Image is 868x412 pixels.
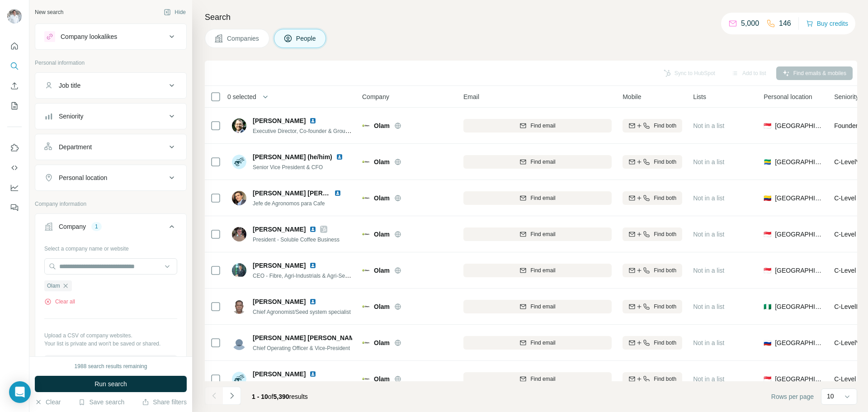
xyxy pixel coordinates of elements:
button: Search [7,58,22,74]
img: Logo of Olam [362,231,369,238]
span: Not in a list [693,194,724,202]
span: Senior Vice President & CFO [253,164,323,170]
span: Find both [654,303,676,311]
span: Seniority [834,92,859,101]
span: [GEOGRAPHIC_DATA] [775,157,823,166]
span: Not in a list [693,375,724,383]
img: Logo of Olam [362,158,369,166]
span: Olam [374,302,390,311]
img: LinkedIn logo [309,117,316,124]
span: President - Soluble Coffee Business [253,237,340,243]
button: Enrich CSV [7,78,22,94]
span: Companies [227,34,260,43]
img: LinkedIn logo [309,262,316,269]
span: results [252,393,308,400]
span: [PERSON_NAME] [PERSON_NAME] [253,189,361,197]
span: [PERSON_NAME] [253,297,306,306]
span: Olam [374,194,390,203]
button: Find email [463,227,612,241]
button: Find both [623,155,682,169]
span: Not in a list [693,339,724,346]
span: Chief Operating Officer & Vice-President [253,345,350,351]
button: Company1 [35,216,186,241]
span: People [296,34,317,43]
span: 🇬🇦 [764,157,771,166]
button: Run search [35,376,187,392]
span: Not in a list [693,267,724,274]
span: Not in a list [693,231,724,238]
span: [GEOGRAPHIC_DATA] [775,121,823,130]
button: Navigate to next page [223,387,241,405]
button: Find email [463,191,612,205]
span: [GEOGRAPHIC_DATA] [775,302,823,311]
span: [GEOGRAPHIC_DATA] [775,374,823,384]
span: Find both [654,375,676,383]
img: LinkedIn logo [336,153,343,161]
button: Save search [78,398,124,407]
span: Not in a list [693,303,724,310]
div: Department [59,142,92,152]
p: Upload a CSV of company websites. [44,331,177,340]
img: LinkedIn logo [309,226,316,233]
img: LinkedIn logo [309,298,316,305]
span: 5,390 [274,393,289,400]
span: Executive Director, Co-founder & Group CEO [253,127,362,134]
span: C-Level [834,194,856,202]
img: Avatar [232,155,246,169]
div: New search [35,8,63,16]
div: Open Intercom Messenger [9,381,31,403]
button: Share filters [142,398,187,407]
img: Logo of Olam [362,194,369,202]
span: Email [463,92,479,101]
span: 🇸🇬 [764,230,771,239]
img: Avatar [232,336,246,350]
span: Olam [374,266,390,275]
span: Find email [530,375,555,383]
span: Personal location [764,92,812,101]
span: Lists [693,92,706,101]
button: Find both [623,264,682,277]
span: [PERSON_NAME] [253,261,306,270]
span: Find both [654,122,676,130]
p: 146 [779,18,791,29]
p: 5,000 [741,18,759,29]
button: Department [35,136,186,158]
button: Clear all [44,298,75,306]
span: [PERSON_NAME] [253,225,306,234]
img: Avatar [232,227,246,242]
button: Hide [157,5,192,19]
button: Find email [463,155,612,169]
span: 🇳🇬 [764,302,771,311]
span: [PERSON_NAME] [PERSON_NAME] [253,333,361,342]
span: Find both [654,339,676,347]
span: [GEOGRAPHIC_DATA] [775,266,823,275]
button: Quick start [7,38,22,54]
button: Seniority [35,105,186,127]
button: Dashboard [7,180,22,196]
span: C-Level [834,231,856,238]
button: Find email [463,372,612,386]
span: Not in a list [693,158,724,166]
img: LinkedIn logo [334,189,341,197]
button: Use Surfe on LinkedIn [7,140,22,156]
span: Find both [654,266,676,275]
button: Personal location [35,167,186,189]
img: Logo of Olam [362,303,369,310]
div: Personal location [59,173,107,182]
img: Avatar [232,299,246,314]
span: Find email [530,266,555,275]
span: Olam [374,374,390,384]
div: Company lookalikes [61,32,117,41]
div: 1 [91,223,102,231]
img: Logo of Olam [362,375,369,383]
span: Find email [530,122,555,130]
span: [PERSON_NAME] [253,369,306,379]
button: Find email [463,119,612,133]
span: Company [362,92,389,101]
span: C-Level [834,267,856,274]
button: Clear [35,398,61,407]
button: Job title [35,75,186,96]
span: Find email [530,158,555,166]
button: Find both [623,191,682,205]
span: Olam [47,282,60,290]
